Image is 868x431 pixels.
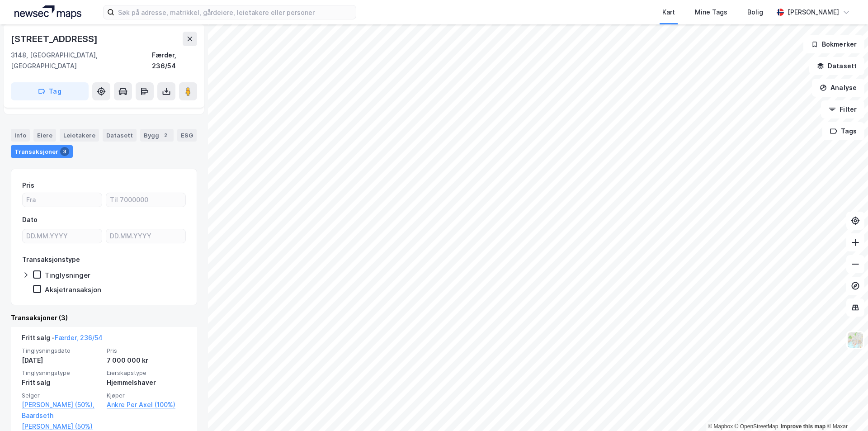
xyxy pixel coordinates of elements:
[22,369,101,377] span: Tinglysningstype
[821,100,864,118] button: Filter
[161,131,170,140] div: 2
[708,423,733,430] a: Mapbox
[107,399,186,410] a: Ankre Per Axel (100%)
[55,334,103,341] a: Færder, 236/54
[33,129,56,142] div: Eiere
[22,180,34,191] div: Pris
[106,193,185,207] input: Til 7000000
[809,57,864,75] button: Datasett
[11,313,197,323] div: Transaksjoner (3)
[22,377,101,388] div: Fritt salg
[106,229,185,243] input: DD.MM.YYYY
[803,35,864,53] button: Bokmerker
[695,7,727,18] div: Mine Tags
[22,355,101,366] div: [DATE]
[14,5,81,19] img: logo.a4113a55bc3d86da70a041830d287a7e.svg
[60,129,99,142] div: Leietakere
[140,129,174,142] div: Bygg
[60,147,69,156] div: 3
[23,229,102,243] input: DD.MM.YYYY
[823,388,868,431] iframe: Chat Widget
[11,32,99,46] div: [STREET_ADDRESS]
[107,369,186,377] span: Eierskapstype
[22,254,80,265] div: Transaksjonstype
[822,122,864,140] button: Tags
[107,355,186,366] div: 7 000 000 kr
[45,285,101,294] div: Aksjetransaksjon
[662,7,675,18] div: Kart
[107,347,186,355] span: Pris
[11,129,30,142] div: Info
[107,377,186,388] div: Hjemmelshaver
[23,193,102,207] input: Fra
[788,7,839,18] div: [PERSON_NAME]
[22,392,101,399] span: Selger
[103,129,137,142] div: Datasett
[747,7,763,18] div: Bolig
[847,332,864,349] img: Z
[177,129,197,142] div: ESG
[114,5,356,19] input: Søk på adresse, matrikkel, gårdeiere, leietakere eller personer
[11,50,152,71] div: 3148, [GEOGRAPHIC_DATA], [GEOGRAPHIC_DATA]
[45,271,90,279] div: Tinglysninger
[781,423,826,430] a: Improve this map
[812,79,864,97] button: Analyse
[22,214,38,225] div: Dato
[22,347,101,355] span: Tinglysningsdato
[107,392,186,399] span: Kjøper
[152,50,197,71] div: Færder, 236/54
[22,332,103,347] div: Fritt salg -
[22,399,101,410] a: [PERSON_NAME] (50%),
[11,82,89,100] button: Tag
[11,145,73,158] div: Transaksjoner
[735,423,778,430] a: OpenStreetMap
